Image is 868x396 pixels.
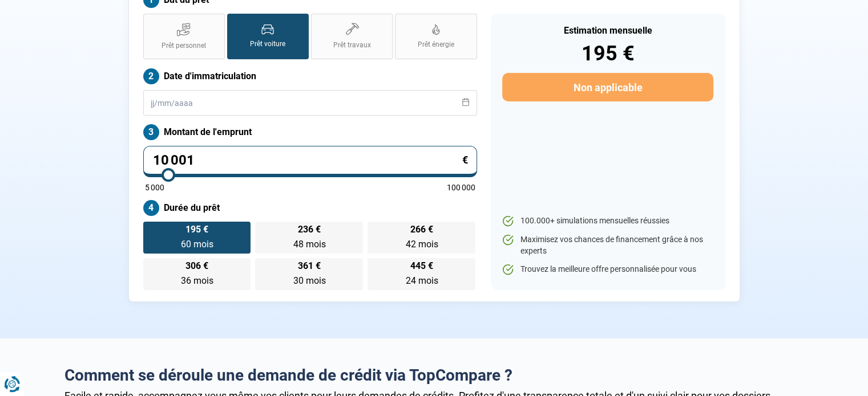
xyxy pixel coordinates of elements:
[405,275,438,286] span: 24 mois
[502,215,713,227] li: 100.000+ simulations mensuelles réussies
[293,239,325,250] span: 48 mois
[180,275,213,286] span: 36 mois
[250,39,285,49] span: Prêt voiture
[410,262,433,271] span: 445 €
[418,40,454,50] span: Prêt énergie
[502,26,713,35] div: Estimation mensuelle
[333,40,371,50] span: Prêt travaux
[143,68,477,84] label: Date d'immatriculation
[502,43,713,64] div: 195 €
[502,264,713,275] li: Trouvez la meilleure offre personnalisée pour vous
[502,234,713,256] li: Maximisez vos chances de financement grâce à nos experts
[298,262,321,271] span: 361 €
[180,239,213,250] span: 60 mois
[185,225,208,234] span: 195 €
[293,275,325,286] span: 30 mois
[447,183,475,191] span: 100 000
[143,90,477,116] input: jj/mm/aaaa
[410,225,433,234] span: 266 €
[405,239,438,250] span: 42 mois
[143,200,477,216] label: Durée du prêt
[185,262,208,271] span: 306 €
[64,366,804,385] h2: Comment se déroule une demande de crédit via TopCompare ?
[162,41,206,51] span: Prêt personnel
[502,73,713,101] button: Non applicable
[462,155,468,165] span: €
[298,225,321,234] span: 236 €
[143,124,477,140] label: Montant de l'emprunt
[145,183,164,191] span: 5 000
